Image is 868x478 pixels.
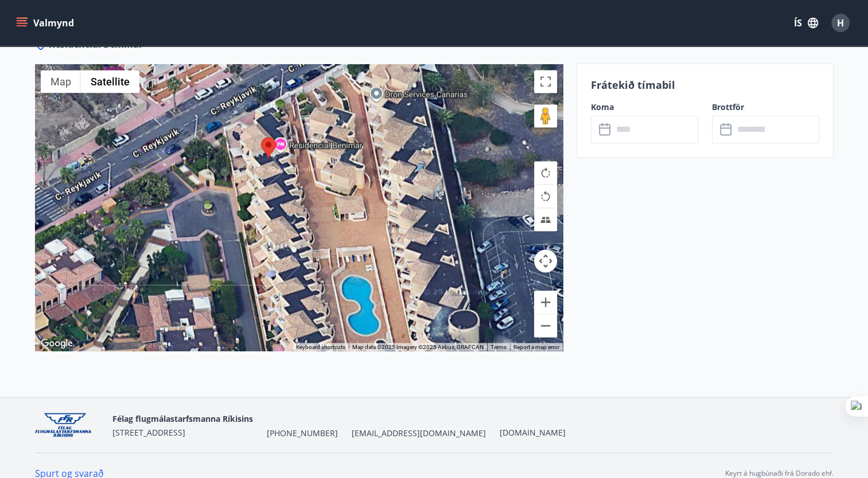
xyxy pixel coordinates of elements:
button: Toggle fullscreen view [534,70,557,93]
span: Félag flugmálastarfsmanna Ríkisins [112,413,253,424]
span: [EMAIL_ADDRESS][DOMAIN_NAME] [352,427,486,438]
img: Google [38,336,76,351]
button: ÍS [788,13,824,33]
p: Keyrt á hugbúnaði frá Dorado ehf. [725,468,834,478]
button: Show street map [41,70,81,93]
button: Drag Pegman onto the map to open Street View [534,104,557,127]
button: Show satellite imagery [81,70,139,93]
span: [STREET_ADDRESS] [112,426,185,437]
button: Zoom out [534,314,557,337]
button: Zoom in [534,291,557,314]
a: [DOMAIN_NAME] [500,426,566,437]
label: Brottför [712,101,819,113]
a: Report a map error [513,343,559,350]
button: Rotate map counterclockwise [534,185,557,207]
img: jpzx4QWYf4KKDRVudBx9Jb6iv5jAOT7IkiGygIXa.png [35,413,103,437]
button: menu [14,13,79,33]
span: H [837,17,844,29]
button: Keyboard shortcuts [296,343,345,351]
p: Frátekið tímabil [591,77,819,92]
button: H [827,9,854,37]
button: Map camera controls [534,249,557,272]
span: [PHONE_NUMBER] [267,427,338,438]
a: Open this area in Google Maps (opens a new window) [38,336,76,351]
a: Terms (opens in new tab) [491,343,507,350]
button: Tilt map [534,208,557,231]
span: Map data ©2025 Imagery ©2025 Airbus, GRAFCAN [352,343,484,350]
label: Koma [591,101,698,113]
button: Rotate map clockwise [534,161,557,184]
